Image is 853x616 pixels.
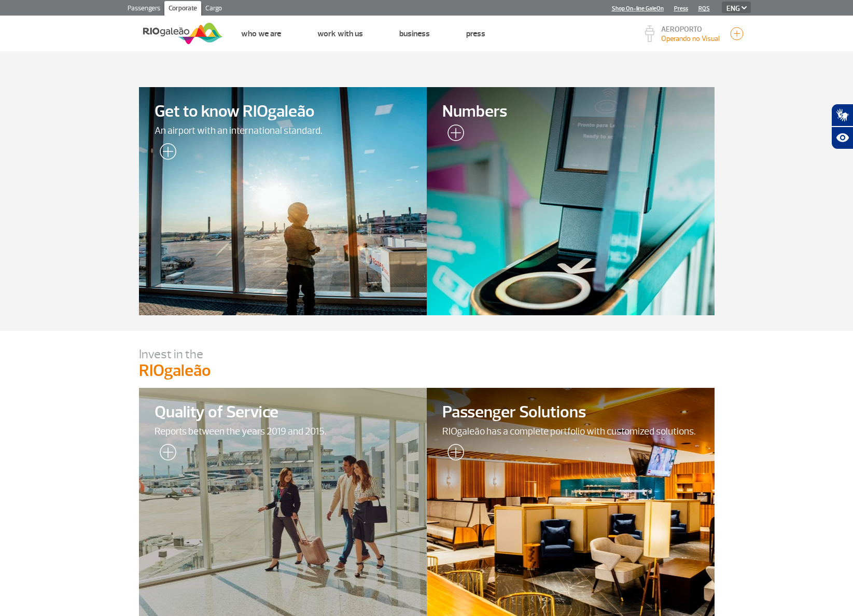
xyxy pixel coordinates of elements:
[831,104,853,149] div: Plugin de acessibilidade da Hand Talk.
[155,124,411,137] span: An airport with an international standard.
[164,1,201,18] a: Corporate
[661,26,720,33] p: AEROPORTO
[427,388,715,616] a: Passenger SolutionsRIOgaleão has a complete portfolio with customized solutions.
[139,362,715,380] p: RIOgaleão
[317,29,363,39] a: Work with us
[155,103,411,121] span: Get to know RIOgaleão
[139,87,427,315] a: Get to know RIOgaleãoAn airport with an international standard.
[442,103,699,121] span: Numbers
[466,29,485,39] a: Press
[612,5,664,12] a: Shop On-line GaleOn
[139,388,427,616] a: Quality of ServiceReports between the years 2019 and 2015.
[831,104,853,127] button: Abrir tradutor de língua de sinais.
[831,127,853,149] button: Abrir recursos assistivos.
[698,5,710,12] a: RQS
[399,29,430,39] a: Business
[155,425,411,438] span: Reports between the years 2019 and 2015.
[427,87,715,315] a: Numbers
[139,346,715,362] p: Invest in the
[674,5,688,12] a: Press
[201,1,226,18] a: Cargo
[155,444,176,465] img: leia-mais
[155,403,411,422] span: Quality of Service
[442,403,699,422] span: Passenger Solutions
[241,29,281,39] a: Who we are
[155,143,176,164] img: leia-mais
[442,444,464,465] img: leia-mais
[123,1,164,18] a: Passengers
[442,124,464,145] img: leia-mais
[661,33,720,44] p: Visibilidade de 10000m
[442,425,699,438] span: RIOgaleão has a complete portfolio with customized solutions.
